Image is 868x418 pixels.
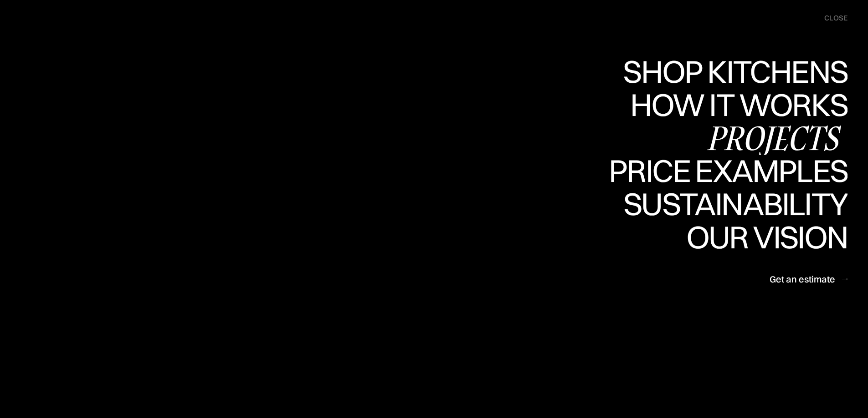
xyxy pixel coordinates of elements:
div: How it works [628,89,847,121]
div: Sustainability [616,220,847,252]
div: Projects [700,122,847,154]
div: Price examples [609,155,847,186]
div: Our vision [678,253,847,285]
a: Shop KitchensShop Kitchens [618,55,847,89]
div: How it works [628,121,847,152]
div: close [824,13,847,23]
div: Get an estimate [770,273,835,285]
div: Sustainability [616,188,847,220]
a: SustainabilitySustainability [616,188,847,221]
div: Shop Kitchens [618,55,847,87]
a: Our visionOur vision [678,221,847,254]
a: Get an estimate [770,268,847,290]
div: Our vision [678,221,847,253]
div: Shop Kitchens [618,87,847,119]
a: How it worksHow it works [628,89,847,122]
a: Price examplesPrice examples [609,155,847,188]
div: menu [815,9,847,27]
a: Projects [700,122,847,155]
div: Price examples [609,186,847,218]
